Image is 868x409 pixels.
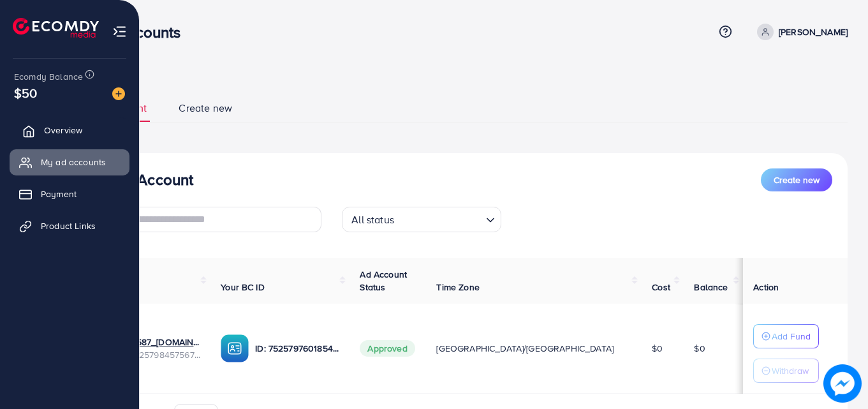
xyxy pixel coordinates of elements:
span: ID: 7525798457567969281 [116,348,200,361]
div: <span class='underline'>1030587_Modlush.store_1752236508326</span></br>7525798457567969281 [116,336,200,362]
a: My ad accounts [10,149,129,175]
a: [PERSON_NAME] [752,24,848,40]
span: Product Links [41,219,96,232]
input: Search for option [398,208,481,229]
p: ID: 7525797601854291975 [255,341,339,356]
img: image [112,87,125,100]
h3: List Ad Account [87,170,193,189]
span: Create new [179,101,232,115]
a: Overview [10,117,129,143]
span: [GEOGRAPHIC_DATA]/[GEOGRAPHIC_DATA] [436,342,614,355]
span: Cost [652,281,670,294]
button: Add Fund [753,324,819,348]
span: All status [349,211,397,229]
span: Ecomdy Balance [14,70,83,83]
a: 1030587_[DOMAIN_NAME]_1752236508326 [116,336,200,348]
a: Product Links [10,213,129,239]
button: Create new [761,168,832,191]
span: Action [753,281,779,294]
span: Payment [41,188,77,200]
img: menu [112,24,127,39]
p: Withdraw [772,363,809,378]
span: Ad Account Status [360,268,407,294]
span: Approved [360,340,415,357]
span: Your BC ID [221,281,265,294]
img: logo [13,18,99,38]
span: $50 [14,84,37,102]
span: Balance [694,281,728,294]
span: $0 [694,342,705,355]
span: Overview [44,124,82,137]
span: My ad accounts [41,156,106,168]
a: Payment [10,181,129,207]
button: Withdraw [753,359,819,383]
span: Time Zone [436,281,479,294]
img: image [823,364,862,403]
img: ic-ba-acc.ded83a64.svg [221,334,249,362]
p: Add Fund [772,329,811,344]
span: $0 [652,342,663,355]
p: [PERSON_NAME] [779,24,848,40]
div: Search for option [342,207,501,232]
span: Create new [774,174,820,186]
